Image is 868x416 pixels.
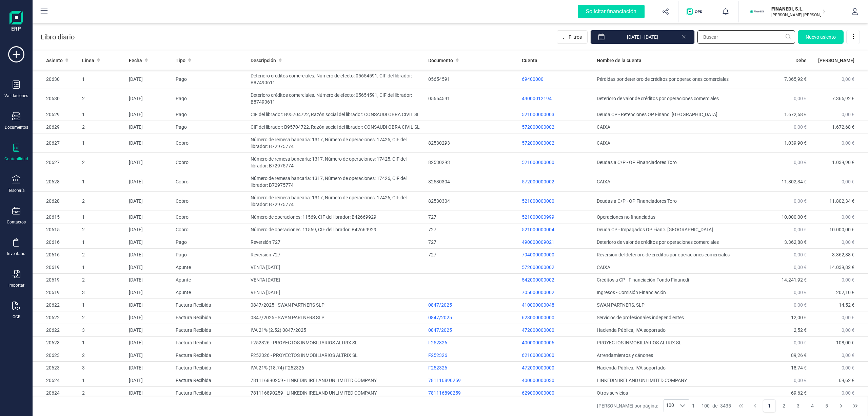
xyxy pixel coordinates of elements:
[33,211,79,223] td: 20615
[248,362,426,374] td: IVA 21% (18.74) F252326
[79,362,126,374] td: 3
[697,30,795,44] input: Buscar
[126,172,173,192] td: [DATE]
[522,76,591,83] p: 69400000
[784,112,807,117] span: 1.672,68 €
[126,89,173,108] td: [DATE]
[33,274,79,286] td: 20619
[173,286,248,299] td: Apunte
[842,390,854,396] span: 0,00 €
[8,188,25,193] div: Tesorería
[41,32,75,42] p: Libro diario
[33,249,79,261] td: 20616
[248,299,426,311] td: 0847/2025 - SWAN PARTNERS SLP
[522,339,591,346] p: 400000000006
[594,374,753,387] td: LINKEDIN IRELAND UNLIMITED COMPANY
[79,89,126,108] td: 2
[173,172,248,192] td: Cobro
[594,153,753,172] td: Deudas a C/P - OP Financiadores Toro
[687,8,705,15] img: Logo de OPS
[683,1,709,22] button: Logo de OPS
[248,311,426,324] td: 0847/2025 - SWAN PARTNERS SLP
[594,89,753,108] td: Deterioro de valor de créditos por operaciones comerciales
[33,374,79,387] td: 20624
[126,374,173,387] td: [DATE]
[835,399,848,412] button: Next Page
[570,1,653,22] button: Solicitar financiación
[248,236,426,249] td: Reversión 727
[842,365,854,370] span: 0,00 €
[597,57,642,64] span: Nombre de la cuenta
[79,153,126,172] td: 2
[522,390,591,396] p: 629000000000
[594,324,753,337] td: Hacienda Pública, IVA soportado
[428,214,516,220] div: 727
[248,153,426,172] td: Número de remesa bancaria: 1317, Número de operaciones: 17425, CIF del librador: B72975774
[428,239,516,246] div: 727
[248,374,426,387] td: 781116890259 - LINKEDIN IRELAND UNLIMITED COMPANY
[126,337,173,349] td: [DATE]
[522,327,591,333] p: 472000000000
[173,311,248,324] td: Factura Recibida
[832,252,854,257] span: 3.362,88 €
[13,314,20,320] div: OCR
[33,192,79,211] td: 20628
[33,362,79,374] td: 20623
[248,211,426,223] td: Número de operaciones: 11569, CIF del librador: B42669929
[522,352,591,359] p: 621000000000
[126,192,173,211] td: [DATE]
[33,223,79,236] td: 20615
[594,311,753,324] td: Servicios de profesionales independientes
[4,156,28,162] div: Contabilidad
[126,299,173,311] td: [DATE]
[594,223,753,236] td: Deuda CP - Impagados OP Fianc. [GEOGRAPHIC_DATA]
[79,121,126,133] td: 2
[33,324,79,337] td: 20622
[248,337,426,349] td: F252326 - PROYECTOS INMOBILIARIOS ALTRIX SL
[33,89,79,108] td: 20630
[594,211,753,223] td: Operaciones no financiadas
[428,140,516,146] div: 82530293
[79,249,126,261] td: 2
[794,227,807,232] span: 0,00 €
[79,286,126,299] td: 3
[557,30,588,44] button: Filtros
[771,12,826,18] p: [PERSON_NAME] [PERSON_NAME]
[842,327,854,333] span: 0,00 €
[9,11,23,33] img: Logo Finanedi
[126,261,173,274] td: [DATE]
[126,286,173,299] td: [DATE]
[594,274,753,286] td: Créditos a CP - Financiación Fondo Finanedi
[829,227,854,232] span: 10.000,00 €
[428,377,516,384] div: 781116890259
[522,178,591,185] p: 572000000002
[248,324,426,337] td: IVA 21% (2.52) 0847/2025
[791,352,807,358] span: 89,26 €
[782,179,807,184] span: 11.802,34 €
[79,324,126,337] td: 3
[692,402,731,409] div: -
[33,261,79,274] td: 20619
[806,34,836,40] span: Nuevo asiento
[173,374,248,387] td: Factura Recibida
[594,172,753,192] td: CAIXA
[594,261,753,274] td: CAIXA
[578,5,645,18] div: Solicitar financiación
[33,349,79,362] td: 20623
[784,140,807,146] span: 1.039,90 €
[33,172,79,192] td: 20628
[79,236,126,249] td: 1
[594,349,753,362] td: Arrendamientos y cánones
[522,314,591,321] p: 623000000000
[126,70,173,89] td: [DATE]
[173,362,248,374] td: Factura Recibida
[771,5,826,12] p: FINANEDI, S.L.
[842,239,854,245] span: 0,00 €
[79,274,126,286] td: 2
[126,362,173,374] td: [DATE]
[569,34,582,40] span: Filtros
[428,327,516,333] div: 0847/2025
[126,311,173,324] td: [DATE]
[597,399,689,412] div: [PERSON_NAME] por página:
[839,302,854,308] span: 14,52 €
